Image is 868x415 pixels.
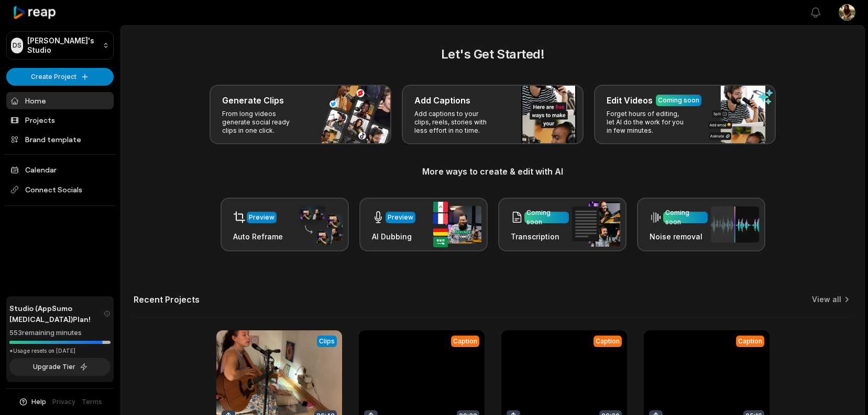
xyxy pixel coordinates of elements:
h3: Add Captions [414,94,470,107]
h3: Edit Videos [607,94,653,107]
h3: Transcription [511,231,569,242]
a: Projects [6,111,114,129]
div: *Usage resets on [DATE] [9,347,111,355]
div: 553 remaining minutes [9,328,111,338]
h3: Auto Reframe [233,231,283,242]
h3: Generate Clips [222,94,284,107]
div: Preview [249,213,274,222]
a: Terms [82,397,102,407]
div: Coming soon [665,208,706,227]
h2: Let's Get Started! [134,45,852,64]
button: Help [18,397,46,407]
span: Studio (AppSumo [MEDICAL_DATA]) Plan! [9,303,104,325]
h2: Recent Projects [134,294,200,305]
span: Help [31,397,46,407]
div: Preview [388,213,413,222]
p: [PERSON_NAME]'s Studio [27,36,98,55]
a: Privacy [52,397,75,407]
button: Upgrade Tier [9,358,111,376]
button: Create Project [6,68,114,86]
a: Brand template [6,131,114,148]
span: Connect Socials [6,180,114,199]
img: transcription.png [572,202,620,247]
div: Coming soon [526,208,567,227]
a: View all [812,294,841,305]
div: DS [11,38,23,53]
h3: Noise removal [650,231,708,242]
a: Home [6,92,114,109]
img: ai_dubbing.png [433,202,481,247]
img: auto_reframe.png [294,204,343,245]
p: From long videos generate social ready clips in one click. [222,110,303,135]
div: Coming soon [658,96,699,105]
h3: AI Dubbing [372,231,415,242]
p: Forget hours of editing, let AI do the work for you in few minutes. [607,110,688,135]
img: noise_removal.png [711,206,759,243]
h3: More ways to create & edit with AI [134,165,852,178]
p: Add captions to your clips, reels, stories with less effort in no time. [414,110,496,135]
a: Calendar [6,161,114,178]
